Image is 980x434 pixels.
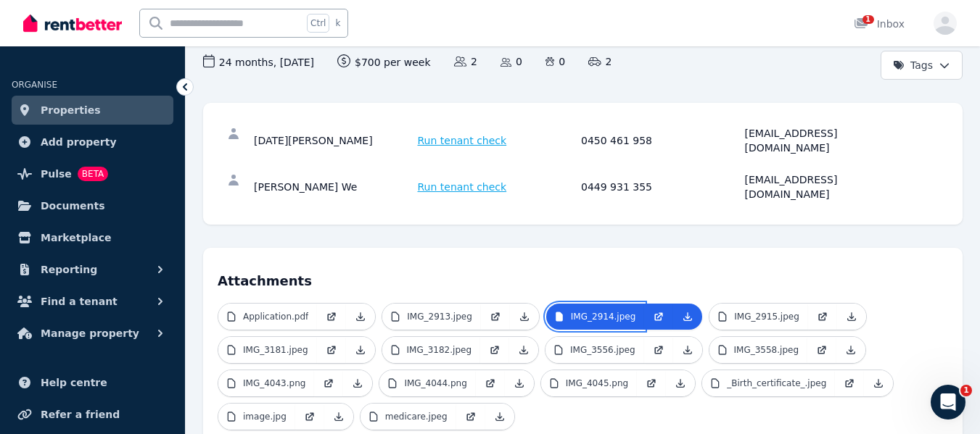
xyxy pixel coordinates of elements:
[324,404,353,430] a: Download Attachment
[545,337,644,363] a: IMG_3556.jpeg
[407,344,472,356] p: IMG_3182.jpeg
[644,337,673,363] a: Open in new Tab
[745,172,905,201] div: [EMAIL_ADDRESS][DOMAIN_NAME]
[317,304,346,330] a: Open in new Tab
[418,180,507,194] span: Run tenant check
[709,304,808,330] a: IMG_2915.jpeg
[893,58,933,72] span: Tags
[23,12,122,34] img: RentBetter
[317,337,346,363] a: Open in new Tab
[218,370,314,396] a: IMG_4043.png
[12,368,173,397] a: Help centre
[501,54,522,69] span: 0
[78,167,108,181] span: BETA
[41,165,72,183] span: Pulse
[243,411,287,422] p: image.jpg
[541,370,637,396] a: IMG_4045.png
[361,404,456,430] a: medicare.jpeg
[570,344,635,356] p: IMG_3556.jpeg
[12,319,173,348] button: Manage property
[295,404,324,430] a: Open in new Tab
[12,80,57,90] span: ORGANISE
[571,311,636,322] p: IMG_2914.jpeg
[41,197,105,214] span: Documents
[709,337,808,363] a: IMG_3558.jpeg
[807,337,836,363] a: Open in new Tab
[808,304,837,330] a: Open in new Tab
[854,17,905,31] div: Inbox
[480,337,509,363] a: Open in new Tab
[41,229,111,246] span: Marketplace
[385,411,448,422] p: medicare.jpeg
[637,370,666,396] a: Open in new Tab
[734,311,799,322] p: IMG_2915.jpeg
[734,344,799,356] p: IMG_3558.jpeg
[335,17,340,29] span: k
[203,54,314,70] span: 24 months , [DATE]
[931,385,965,420] iframe: Intercom live chat
[505,370,534,396] a: Download Attachment
[862,15,874,24] span: 1
[546,304,645,330] a: IMG_2914.jpeg
[12,191,173,220] a: Documents
[243,377,305,389] p: IMG_4043.png
[404,377,466,389] p: IMG_4044.png
[41,261,97,278] span: Reporting
[835,370,864,396] a: Open in new Tab
[12,400,173,429] a: Refer a friend
[218,337,317,363] a: IMG_3181.jpeg
[727,377,826,389] p: _Birth_certificate_.jpeg
[864,370,893,396] a: Download Attachment
[346,337,375,363] a: Download Attachment
[12,255,173,284] button: Reporting
[218,404,295,430] a: image.jpg
[307,14,329,33] span: Ctrl
[581,172,741,201] div: 0449 931 355
[41,374,107,391] span: Help centre
[481,304,510,330] a: Open in new Tab
[12,96,173,125] a: Properties
[243,311,308,322] p: Application.pdf
[960,385,972,396] span: 1
[12,159,173,188] a: PulseBETA
[243,344,308,356] p: IMG_3181.jpeg
[702,370,835,396] a: _Birth_certificate_.jpeg
[588,54,612,69] span: 2
[581,126,741,155] div: 0450 461 958
[12,287,173,316] button: Find a tenant
[454,54,477,69] span: 2
[41,293,118,310] span: Find a tenant
[545,54,565,69] span: 0
[418,133,507,148] span: Run tenant check
[314,370,343,396] a: Open in new Tab
[566,377,628,389] p: IMG_4045.png
[254,126,413,155] div: [DATE][PERSON_NAME]
[12,223,173,252] a: Marketplace
[836,337,865,363] a: Download Attachment
[337,54,431,70] span: $700 per week
[382,337,481,363] a: IMG_3182.jpeg
[837,304,866,330] a: Download Attachment
[382,304,481,330] a: IMG_2913.jpeg
[343,370,372,396] a: Download Attachment
[510,304,539,330] a: Download Attachment
[666,370,695,396] a: Download Attachment
[41,406,120,423] span: Refer a friend
[673,304,702,330] a: Download Attachment
[41,133,117,151] span: Add property
[346,304,375,330] a: Download Attachment
[644,304,673,330] a: Open in new Tab
[485,404,514,430] a: Download Attachment
[476,370,505,396] a: Open in new Tab
[379,370,475,396] a: IMG_4044.png
[12,128,173,157] a: Add property
[509,337,538,363] a: Download Attachment
[254,172,413,201] div: [PERSON_NAME] We
[673,337,702,363] a: Download Attachment
[218,262,948,291] h4: Attachments
[881,51,963,80] button: Tags
[41,101,101,119] span: Properties
[745,126,905,155] div: [EMAIL_ADDRESS][DOMAIN_NAME]
[456,404,485,430] a: Open in new Tab
[218,304,317,330] a: Application.pdf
